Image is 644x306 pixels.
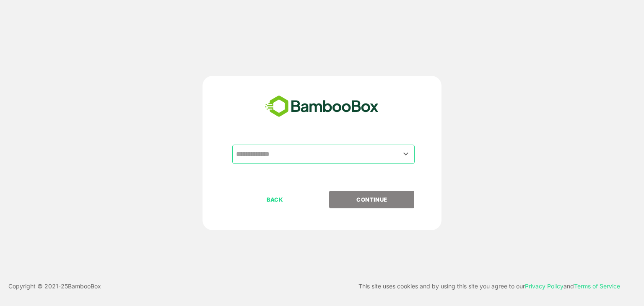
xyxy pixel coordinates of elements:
p: BACK [233,195,317,204]
button: BACK [232,191,317,208]
p: Copyright © 2021- 25 BambooBox [8,281,101,291]
button: Open [400,148,412,160]
button: CONTINUE [329,191,414,208]
p: This site uses cookies and by using this site you agree to our and [358,281,620,291]
a: Terms of Service [574,283,620,290]
a: Privacy Policy [525,283,563,290]
img: bamboobox [260,93,383,120]
p: CONTINUE [330,195,414,204]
